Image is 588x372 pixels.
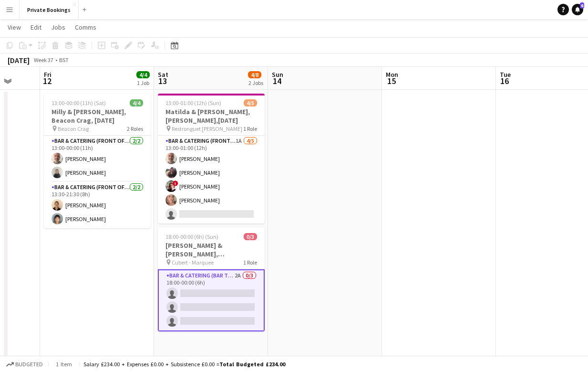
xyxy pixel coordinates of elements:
[8,55,30,65] div: [DATE]
[130,99,143,106] span: 4/4
[137,79,149,86] div: 1 Job
[158,269,265,331] app-card-role: Bar & Catering (Bar Tender)2A0/318:00-00:00 (6h)
[165,233,218,240] span: 18:00-00:00 (6h) (Sun)
[158,107,265,125] h3: Matilda & [PERSON_NAME], [PERSON_NAME],[DATE]
[172,125,242,132] span: Restronguet [PERSON_NAME]
[52,99,106,106] span: 13:00-00:00 (11h) (Sat)
[158,70,168,79] span: Sat
[58,125,89,132] span: Beacon Crag
[500,70,511,79] span: Tue
[243,259,257,266] span: 1 Role
[173,181,178,186] span: !
[384,75,398,86] span: 15
[248,79,263,86] div: 2 Jobs
[156,75,168,86] span: 13
[248,71,261,78] span: 4/8
[219,361,285,368] span: Total Budgeted £234.00
[136,71,150,78] span: 4/4
[498,75,511,86] span: 16
[75,23,96,32] span: Comms
[44,136,151,182] app-card-role: Bar & Catering (Front of House)2/213:00-00:00 (11h)[PERSON_NAME][PERSON_NAME]
[71,21,100,33] a: Comms
[4,21,25,33] a: View
[158,94,265,223] app-job-card: 13:00-01:00 (12h) (Sun)4/5Matilda & [PERSON_NAME], [PERSON_NAME],[DATE] Restronguet [PERSON_NAME]...
[5,359,44,370] button: Budgeted
[580,2,584,9] span: 6
[158,227,265,331] app-job-card: 18:00-00:00 (6h) (Sun)0/3[PERSON_NAME] & [PERSON_NAME], [PERSON_NAME], [DATE] Cubert - Marquee1 R...
[31,56,55,64] span: Week 37
[270,75,283,86] span: 14
[52,361,75,368] span: 1 item
[15,361,43,368] span: Budgeted
[244,99,257,106] span: 4/5
[47,21,69,33] a: Jobs
[386,70,398,79] span: Mon
[44,182,151,228] app-card-role: Bar & Catering (Front of House)2/213:30-21:30 (8h)[PERSON_NAME][PERSON_NAME]
[27,21,45,33] a: Edit
[158,136,265,223] app-card-role: Bar & Catering (Front of House)1A4/513:00-01:00 (12h)[PERSON_NAME][PERSON_NAME]![PERSON_NAME][PER...
[31,23,41,32] span: Edit
[42,75,52,86] span: 12
[44,107,151,125] h3: Milly & [PERSON_NAME], Beacon Crag, [DATE]
[8,23,21,32] span: View
[44,70,52,79] span: Fri
[51,23,65,32] span: Jobs
[272,70,283,79] span: Sun
[572,4,583,15] a: 6
[243,125,257,132] span: 1 Role
[59,56,69,64] div: BST
[165,99,221,106] span: 13:00-01:00 (12h) (Sun)
[244,233,257,240] span: 0/3
[20,0,79,19] button: Private Bookings
[44,94,151,228] app-job-card: 13:00-00:00 (11h) (Sat)4/4Milly & [PERSON_NAME], Beacon Crag, [DATE] Beacon Crag2 RolesBar & Cate...
[158,241,265,258] h3: [PERSON_NAME] & [PERSON_NAME], [PERSON_NAME], [DATE]
[127,125,143,132] span: 2 Roles
[83,361,285,368] div: Salary £234.00 + Expenses £0.00 + Subsistence £0.00 =
[172,259,214,266] span: Cubert - Marquee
